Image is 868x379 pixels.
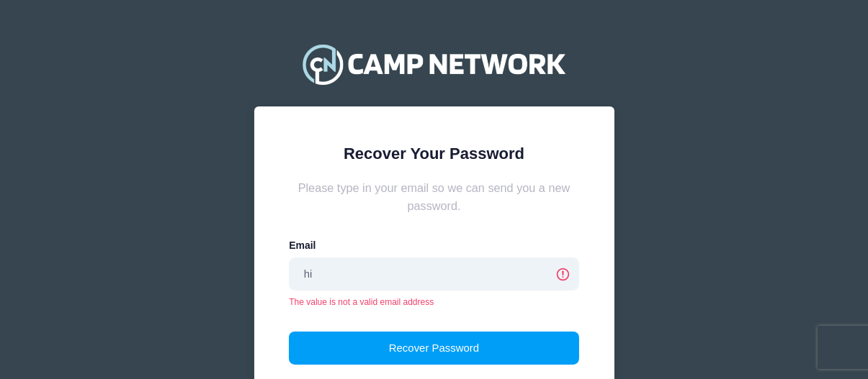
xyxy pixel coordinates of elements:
[289,238,316,253] label: Email
[289,296,579,309] div: The value is not a valid email address
[289,142,579,165] div: Recover Your Password
[289,332,579,365] button: Recover Password
[289,179,579,214] div: Please type in your email so we can send you a new password.
[296,35,571,93] img: Camp Network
